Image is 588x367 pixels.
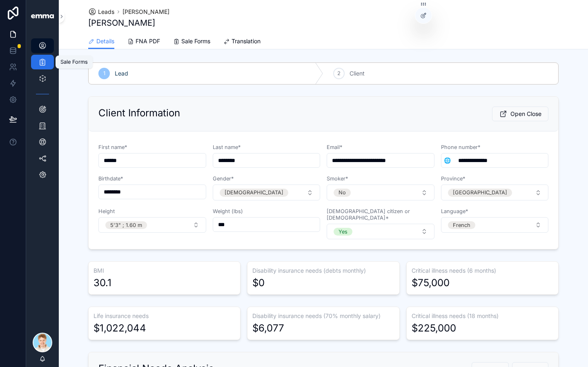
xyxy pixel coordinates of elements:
h2: Client Information [98,107,180,120]
div: 30.1 [94,276,111,289]
h3: Critical illness needs (18 months) [412,312,553,320]
div: $6,077 [252,322,284,335]
a: Leads [88,8,114,16]
span: Smoker* [327,176,348,182]
span: Translation [232,37,261,45]
span: 🌐 [444,156,451,165]
a: [PERSON_NAME] [122,8,169,16]
a: Details [88,34,114,49]
button: Select Button [441,153,453,168]
button: Select Button [327,224,434,239]
span: FNA PDF [136,37,160,45]
span: Email* [327,144,342,150]
span: Province* [441,176,465,182]
span: 1 [103,70,105,77]
div: 5'3" ; 1.60 m [110,221,142,229]
img: App logo [31,14,54,19]
div: $1,022,044 [94,322,146,335]
div: $225,000 [412,322,456,335]
button: Select Button [441,217,549,233]
button: Select Button [213,185,321,200]
div: [GEOGRAPHIC_DATA] [453,189,507,196]
h3: Critical illness needs (6 months) [412,267,553,275]
h3: Life insurance needs [94,312,235,320]
a: Sale Forms [173,34,210,50]
div: [DEMOGRAPHIC_DATA] [225,189,283,196]
span: Leads [98,8,114,16]
span: Language* [441,208,468,214]
span: Details [96,37,114,45]
a: Translation [223,34,261,50]
span: First name* [98,144,127,150]
div: No [339,189,346,196]
h3: BMI [94,267,235,275]
span: Birthdate* [98,176,123,182]
h3: Disability insurance needs (debts monthly) [252,267,394,275]
span: 2 [337,70,341,77]
span: Gender* [213,176,234,182]
a: FNA PDF [127,34,160,50]
span: Sale Forms [181,37,210,45]
div: Sale Forms [60,59,88,65]
span: Weight (lbs) [213,208,243,214]
span: Last name* [213,144,241,150]
button: Open Close [492,107,548,121]
h1: [PERSON_NAME] [88,17,155,29]
span: Phone number* [441,144,480,150]
span: [DEMOGRAPHIC_DATA] citizen or [DEMOGRAPHIC_DATA]* [327,208,410,221]
button: Select Button [327,185,434,200]
div: $0 [252,276,265,289]
h3: Disability insurance needs (70% monthly salary) [252,312,394,320]
div: Yes [339,228,347,236]
span: Open Close [510,110,541,118]
button: Select Button [98,217,206,233]
div: $75,000 [412,276,450,289]
div: scrollable content [26,33,59,328]
button: Select Button [441,185,549,200]
span: Lead [115,69,128,78]
span: Client [350,69,365,78]
span: Height [98,208,115,214]
div: French [453,221,470,229]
